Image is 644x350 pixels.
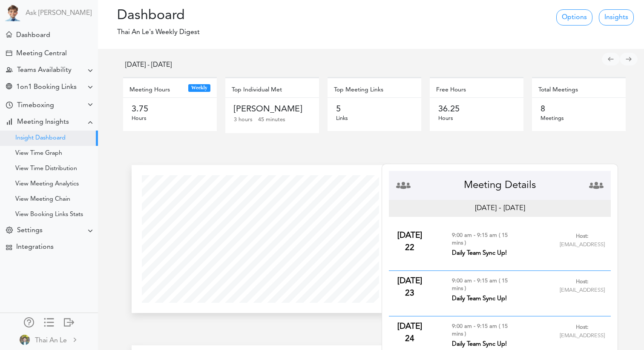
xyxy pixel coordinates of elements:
[586,175,607,196] img: team.svg
[393,175,414,196] img: team.svg
[44,317,54,326] div: Show only icons
[576,233,589,239] b: Host:
[129,86,170,94] h5: Meeting Hours
[397,230,422,254] div: [DATE] 22
[24,317,34,329] a: Manage Members and Externals
[334,86,383,94] h5: Top Meeting Links
[258,117,285,122] small: 45 minutes
[540,104,617,114] h5: 8
[6,245,12,250] div: TEAMCAL AI Workflow Apps
[17,118,69,126] div: Meeting Insights
[6,102,13,110] div: Time Your Goals
[24,317,34,326] div: Manage Members and Externals
[26,9,92,17] a: Ask [PERSON_NAME]
[441,277,512,293] div: 9:00 am - 9:15 am ( 15 mins )
[540,116,563,121] small: Meetings
[64,317,74,326] div: Log out
[441,295,507,303] div: Daily Team Sync Up!
[1,330,97,349] a: Thai An Le
[44,317,54,329] a: Change side menu
[6,83,12,91] div: Share Meeting Link
[104,8,273,24] h2: Dashboard
[6,50,12,56] div: Create Meeting
[438,104,515,114] h5: 36.25
[6,31,12,37] div: Meeting Dashboard
[20,335,30,345] img: wBLfyGaAXRLqgAAAABJRU5ErkJggg==
[441,323,512,338] div: 9:00 am - 9:15 am ( 15 mins )
[35,336,67,346] div: Thai An Le
[17,227,43,235] div: Settings
[336,116,348,121] small: Links
[441,249,507,258] div: Daily Team Sync Up!
[576,324,589,330] b: Host:
[576,279,589,285] b: Host:
[441,232,512,247] div: 9:00 am - 9:15 am ( 15 mins )
[15,167,77,171] div: View Time Distribution
[336,104,413,114] h5: 5
[15,182,79,186] div: View Meeting Analytics
[535,278,607,294] div: [EMAIL_ADDRESS]
[464,179,536,192] h2: Meeting Details
[535,232,607,248] div: [EMAIL_ADDRESS]
[436,86,466,94] h5: Free Hours
[188,84,210,92] span: Weekly
[232,86,282,94] h5: Top Individual Met
[234,104,310,114] h5: [PERSON_NAME]
[441,340,507,349] div: Daily Team Sync Up!
[15,213,83,217] div: View Booking Links Stats
[15,151,62,156] div: View Time Graph
[475,204,525,213] h2: [DATE] - [DATE]
[125,60,624,70] p: [DATE] - [DATE]
[599,9,634,26] a: Insights
[538,86,578,94] h5: Total Meetings
[535,323,607,339] div: [EMAIL_ADDRESS]
[17,102,54,110] div: Timeboxing
[104,27,273,37] p: Thai An Le's Weekly Digest
[16,83,77,91] div: 1on1 Booking Links
[15,197,70,202] div: View Meeting Chain
[397,321,422,345] div: [DATE] 24
[397,275,422,300] div: [DATE] 23
[17,66,72,74] div: Teams Availability
[16,243,54,251] div: Integrations
[132,104,208,114] h5: 3.75
[15,136,66,140] div: Insight Dashboard
[556,9,592,26] a: Options
[4,4,21,21] img: Powered by TEAMCAL AI
[234,117,252,122] small: 3 hours
[16,50,67,58] div: Meeting Central
[438,116,453,121] small: Hours
[132,116,146,121] small: Hours
[16,31,50,40] div: Dashboard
